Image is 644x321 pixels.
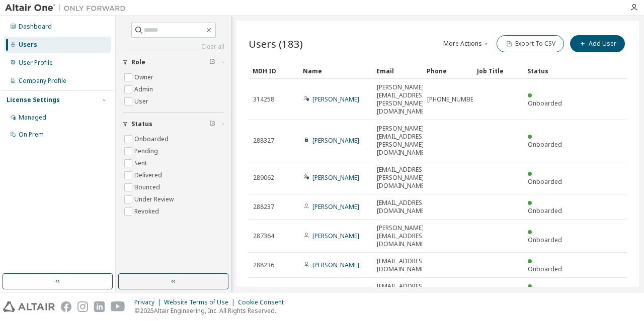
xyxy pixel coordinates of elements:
span: 289213 [253,286,274,294]
span: [EMAIL_ADDRESS][PERSON_NAME][DOMAIN_NAME] [377,166,428,190]
a: [PERSON_NAME] [312,173,359,182]
span: [EMAIL_ADDRESS][DOMAIN_NAME] [377,257,428,273]
span: 288237 [253,203,274,211]
span: Onboarded [528,265,562,273]
a: [PERSON_NAME] [312,95,359,103]
div: User Profile [19,59,53,67]
a: [PERSON_NAME] [312,136,359,145]
label: Pending [134,145,160,157]
label: Delivered [134,169,164,181]
span: Onboarded [528,140,562,149]
div: MDH ID [253,63,295,79]
label: Bounced [134,181,162,193]
button: More Actions [442,35,491,52]
span: [PERSON_NAME][EMAIL_ADDRESS][DOMAIN_NAME] [377,224,428,248]
label: Onboarded [134,133,171,145]
img: Altair One [5,3,131,13]
div: Email [376,63,419,79]
span: 289062 [253,174,274,182]
a: [PERSON_NAME] [312,286,359,294]
img: youtube.svg [111,301,125,312]
button: Add User [570,35,625,52]
span: 314258 [253,95,274,103]
div: Job Title [477,63,519,79]
span: 288236 [253,261,274,269]
span: Onboarded [528,236,562,244]
button: Role [122,51,224,73]
div: On Prem [19,131,44,139]
button: Status [122,113,224,135]
span: [PHONE_NUMBER] [427,95,479,103]
div: Company Profile [19,77,66,85]
span: Users (183) [249,37,303,51]
label: Owner [134,71,155,83]
span: 288327 [253,137,274,145]
a: Clear all [122,43,224,51]
div: Dashboard [19,23,52,31]
span: Status [131,120,152,128]
p: © 2025 Altair Engineering, Inc. All Rights Reserved. [134,306,290,315]
span: Onboarded [528,206,562,215]
div: Cookie Consent [238,298,290,306]
span: [PERSON_NAME][EMAIL_ADDRESS][PERSON_NAME][DOMAIN_NAME] [377,83,428,116]
span: Onboarded [528,177,562,186]
div: Phone [427,63,469,79]
span: Clear filter [209,58,215,66]
img: facebook.svg [61,301,71,312]
span: [EMAIL_ADDRESS][DOMAIN_NAME] [377,282,428,298]
div: License Settings [7,96,60,104]
div: Managed [19,114,46,122]
span: [EMAIL_ADDRESS][DOMAIN_NAME] [377,199,428,215]
img: linkedin.svg [94,301,105,312]
div: Name [303,63,368,79]
span: Role [131,58,145,66]
img: instagram.svg [77,301,88,312]
div: Status [527,63,570,79]
a: [PERSON_NAME] [312,202,359,211]
div: Website Terms of Use [164,298,238,306]
label: Under Review [134,193,176,205]
div: Privacy [134,298,164,306]
label: Revoked [134,205,161,218]
img: altair_logo.svg [3,301,55,312]
a: [PERSON_NAME] [312,232,359,240]
label: Admin [134,83,155,95]
button: Export To CSV [497,35,564,52]
label: User [134,95,150,108]
span: [PERSON_NAME][EMAIL_ADDRESS][PERSON_NAME][DOMAIN_NAME] [377,125,428,157]
label: Sent [134,157,149,169]
div: Users [19,41,37,49]
span: Onboarded [528,99,562,108]
span: Clear filter [209,120,215,128]
a: [PERSON_NAME] [312,261,359,269]
span: 287364 [253,232,274,240]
